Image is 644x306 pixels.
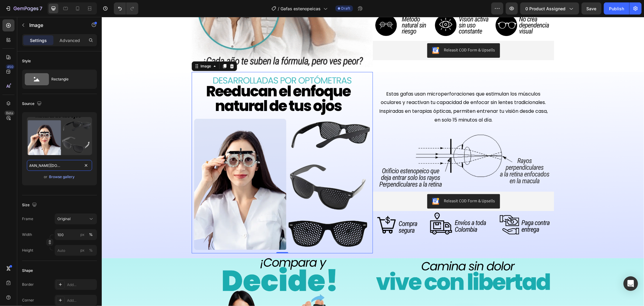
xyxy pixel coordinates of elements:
[22,201,38,209] div: Size
[44,173,48,181] span: or
[114,2,138,15] div: Undo/Redo
[279,73,444,89] span: Estas gafas usan microperforaciones que estimulan los músculos oculares y reactivan tu capacidad ...
[55,245,97,256] input: px%
[587,6,597,11] span: Save
[22,282,34,287] div: Border
[342,181,393,187] div: Releasit COD Form & Upsells
[67,282,95,288] div: Add...
[22,298,34,303] div: Corner
[87,247,95,254] button: px
[27,160,92,171] input: https://example.com/image.jpg
[22,58,31,64] div: Style
[278,5,280,12] span: /
[623,276,638,291] div: Open Intercom Messenger
[80,248,85,253] div: px
[80,232,85,237] div: px
[67,298,95,303] div: Add...
[55,229,97,240] input: px%
[51,72,88,86] div: Rectangle
[609,5,624,12] div: Publish
[281,5,321,12] span: Gafas estenopeicas
[271,108,452,172] img: AnyConv.com__gafas_7.webp
[29,21,81,29] p: Image
[57,216,71,222] span: Original
[604,2,629,15] button: Publish
[102,17,644,306] iframe: Design area
[5,111,14,116] div: Beta
[22,232,32,237] label: Width
[271,194,452,219] img: AnyConv.com__corr_9.webp
[89,248,93,253] div: %
[27,117,92,155] img: preview-image
[325,26,398,41] button: Releasit COD Form & Upsells
[277,91,446,106] span: Inspiradas en terapias ópticas, permiten entrenar tu visión desde casa, en solo 15 minutos al día.
[22,216,33,222] label: Frame
[40,5,42,12] p: 7
[2,2,45,15] button: 7
[520,2,579,15] button: 0 product assigned
[79,231,86,238] button: %
[59,37,80,44] p: Advanced
[330,181,338,188] img: CKKYs5695_ICEAE=.webp
[30,37,47,44] p: Settings
[90,55,271,236] img: AnyConv.com__gafas_6.webp
[274,72,449,108] div: Rich Text Editor. Editing area: main
[6,64,14,69] div: 450
[87,231,95,238] button: px
[325,177,398,192] button: Releasit COD Form & Upsells
[342,30,393,36] div: Releasit COD Form & Upsells
[89,232,93,237] div: %
[582,2,601,15] button: Save
[22,268,33,273] div: Shape
[22,100,43,108] div: Source
[98,47,111,52] div: Image
[55,213,97,224] button: Original
[49,174,75,180] button: Browse gallery
[330,30,338,37] img: CKKYs5695_ICEAE=.webp
[525,5,566,12] span: 0 product assigned
[22,248,33,253] label: Height
[341,6,351,11] span: Draft
[79,247,86,254] button: %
